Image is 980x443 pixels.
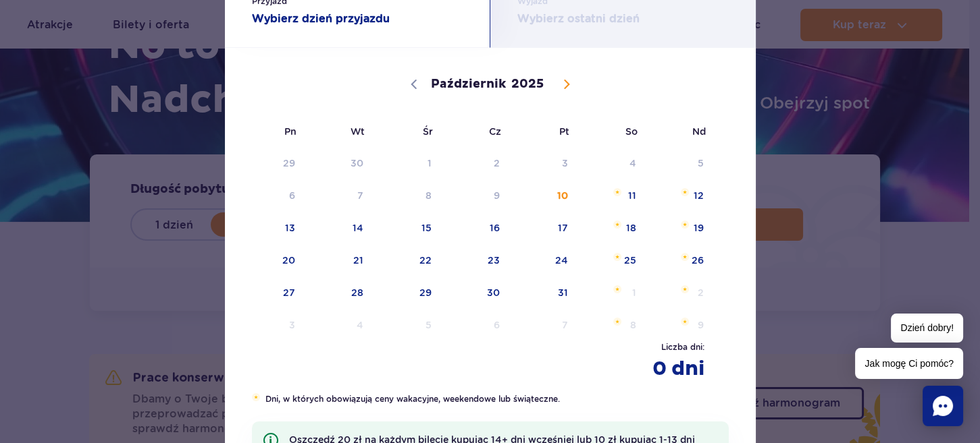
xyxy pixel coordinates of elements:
span: Październik 5, 2025 [647,148,715,179]
span: Liczba dni : [586,341,704,354]
span: Listopad 7, 2025 [511,309,579,341]
span: Październik 12, 2025 [647,180,715,211]
strong: Wybierz dzień przyjazdu [252,11,463,27]
span: Październik 25, 2025 [579,245,647,276]
span: Październik 30, 2025 [442,277,511,308]
span: Listopad 8, 2025 [579,309,647,341]
span: Jak mogę Ci pomóc? [855,348,963,379]
span: Październik 8, 2025 [374,180,442,211]
span: Październik 11, 2025 [579,180,647,211]
span: Wrzesień 30, 2025 [306,148,374,179]
span: Październik 24, 2025 [511,245,579,276]
span: Październik 28, 2025 [306,277,374,308]
span: Listopad 1, 2025 [579,277,647,308]
span: Październik 19, 2025 [647,212,715,243]
span: Październik 1, 2025 [374,148,442,179]
span: Październik 10, 2025 [511,180,579,211]
span: Cz [442,116,511,147]
span: Wt [306,116,374,147]
span: Nd [647,116,715,147]
span: Dzień dobry! [891,314,963,343]
span: Październik 2, 2025 [442,148,511,179]
span: Pt [511,116,579,147]
span: Pn [238,116,307,147]
span: Październik 6, 2025 [238,180,307,211]
strong: Wybierz ostatni dzień [517,11,729,27]
span: Wrzesień 29, 2025 [238,148,307,179]
span: Październik 7, 2025 [306,180,374,211]
span: Październik 29, 2025 [374,277,442,308]
span: Październik 23, 2025 [442,245,511,276]
span: So [579,116,647,147]
span: Listopad 2, 2025 [647,277,715,308]
span: Listopad 4, 2025 [306,309,374,341]
span: Listopad 3, 2025 [238,309,307,341]
span: Październik 13, 2025 [238,212,307,243]
span: Śr [374,116,442,147]
span: Październik 31, 2025 [511,277,579,308]
span: Październik 3, 2025 [511,148,579,179]
span: Październik 9, 2025 [442,180,511,211]
span: Październik 18, 2025 [579,212,647,243]
span: Listopad 5, 2025 [374,309,442,341]
span: Październik 14, 2025 [306,212,374,243]
span: Październik 17, 2025 [511,212,579,243]
span: Listopad 9, 2025 [647,309,715,341]
div: Chat [923,386,963,426]
span: Październik 4, 2025 [579,148,647,179]
strong: 0 dni [586,357,704,381]
span: Październik 22, 2025 [374,245,442,276]
span: Październik 15, 2025 [374,212,442,243]
span: Październik 27, 2025 [238,277,307,308]
span: Październik 16, 2025 [442,212,511,243]
span: Październik 20, 2025 [238,245,307,276]
span: Listopad 6, 2025 [442,309,511,341]
li: Dni, w których obowiązują ceny wakacyjne, weekendowe lub świąteczne. [252,393,729,405]
span: Październik 26, 2025 [647,245,715,276]
span: Październik 21, 2025 [306,245,374,276]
